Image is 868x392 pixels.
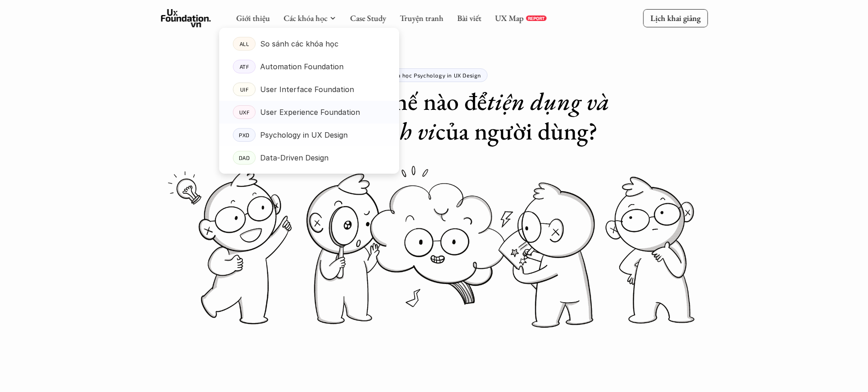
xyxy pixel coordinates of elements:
[219,55,399,78] a: ATFAutomation Foundation
[219,32,399,55] a: ALLSo sánh các khóa học
[260,128,348,142] p: Psychology in UX Design
[650,13,700,23] p: Lịch khai giảng
[239,132,250,138] p: PXD
[219,78,399,101] a: UIFUser Interface Foundation
[260,37,339,51] p: So sánh các khóa học
[238,155,250,161] p: DAD
[260,105,360,119] p: User Experience Foundation
[219,101,399,124] a: UXFUser Experience Foundation
[400,13,443,23] a: Truyện tranh
[240,86,248,93] p: UIF
[526,15,546,21] a: REPORT
[387,72,481,78] p: Khóa học Psychology in UX Design
[239,63,249,70] p: ATF
[260,151,329,165] p: Data-Driven Design
[239,109,249,115] p: UXF
[219,146,399,169] a: DADData-Driven Design
[495,13,524,23] a: UX Map
[260,60,344,73] p: Automation Foundation
[457,13,481,23] a: Bài viết
[350,13,386,23] a: Case Study
[219,124,399,146] a: PXDPsychology in UX Design
[252,87,616,146] h1: Nên thiết kế thế nào để của người dùng?
[643,9,708,27] a: Lịch khai giảng
[260,83,354,96] p: User Interface Foundation
[236,13,270,23] a: Giới thiệu
[239,41,249,47] p: ALL
[283,13,327,23] a: Các khóa học
[528,15,544,21] p: REPORT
